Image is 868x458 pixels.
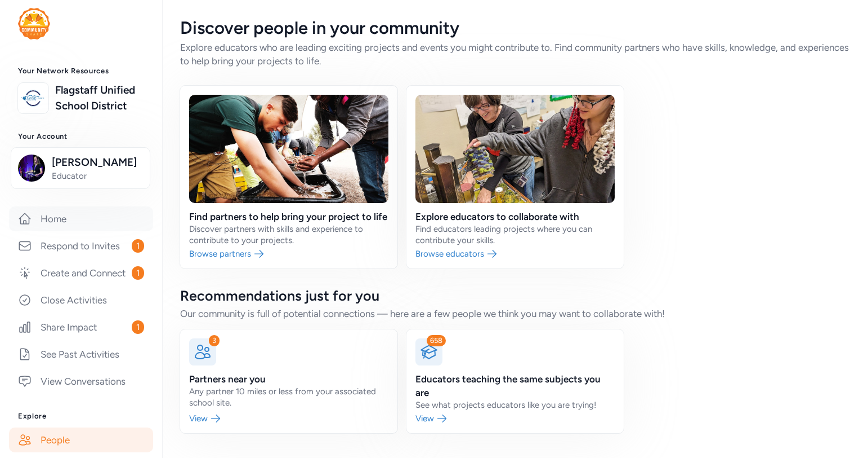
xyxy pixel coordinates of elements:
span: [PERSON_NAME] [52,155,143,170]
h3: Your Network Resources [18,67,144,76]
a: Flagstaff Unified School District [55,82,144,114]
h3: Explore [18,412,144,421]
button: [PERSON_NAME]Educator [11,147,150,189]
div: Recommendations just for you [180,287,850,305]
div: Our community is full of potential connections — here are a few people we think you may want to c... [180,307,850,320]
a: View Conversations [9,369,153,394]
span: 1 [132,266,144,280]
h3: Your Account [18,132,144,141]
div: 658 [427,335,446,346]
a: People [9,428,153,452]
a: Create and Connect1 [9,261,153,285]
div: Discover people in your community [180,18,850,38]
span: Educator [52,170,143,182]
a: Home [9,206,153,231]
div: 3 [209,335,220,346]
a: Share Impact1 [9,315,153,340]
a: Close Activities [9,288,153,312]
span: 1 [132,320,144,334]
a: Respond to Invites1 [9,234,153,258]
img: logo [21,86,46,111]
a: See Past Activities [9,342,153,367]
img: logo [18,8,50,39]
span: 1 [132,239,144,253]
div: Explore educators who are leading exciting projects and events you might contribute to. Find comm... [180,41,850,68]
